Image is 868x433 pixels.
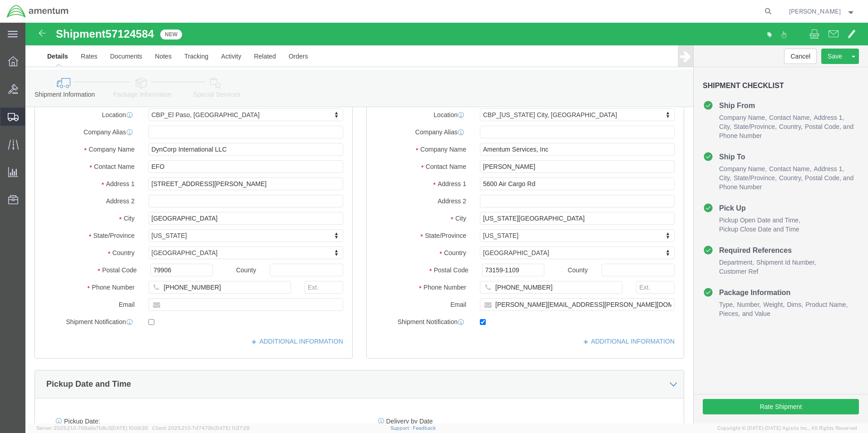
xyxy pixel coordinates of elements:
[25,23,868,423] iframe: FS Legacy Container
[789,6,841,16] span: Charles Serrano
[214,425,250,431] span: [DATE] 11:37:29
[413,425,436,431] a: Feedback
[36,425,148,431] span: Server: 2025.21.0-769a9a7b8c3
[111,425,148,431] span: [DATE] 10:09:35
[390,425,413,431] a: Support
[152,425,250,431] span: Client: 2025.21.0-7d7479b
[789,6,856,17] button: [PERSON_NAME]
[6,5,69,18] img: logo
[717,424,857,432] span: Copyright © [DATE]-[DATE] Agistix Inc., All Rights Reserved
